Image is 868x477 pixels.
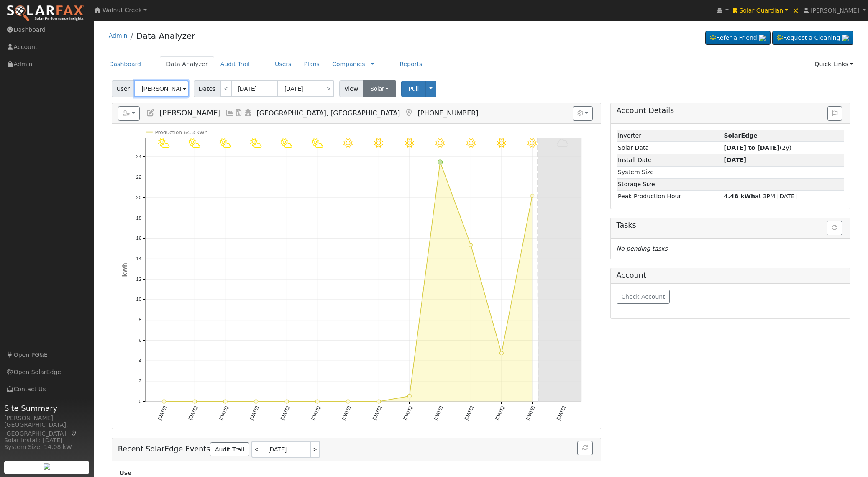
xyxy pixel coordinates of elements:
button: Refresh [577,441,593,455]
a: Map [70,430,78,437]
span: [PERSON_NAME] [159,109,220,117]
text: [DATE] [218,405,229,421]
input: Select a User [134,80,189,97]
a: Companies [332,61,365,67]
td: Storage Size [617,178,722,190]
i: 9/22 - PartlyCloudy [281,138,292,148]
img: retrieve [759,35,766,41]
circle: onclick="" [407,395,411,398]
h5: Account [617,271,646,280]
circle: onclick="" [377,400,381,404]
a: Dashboard [103,56,148,72]
circle: onclick="" [346,400,350,404]
i: 9/30 - Clear [527,138,537,148]
circle: onclick="" [438,160,443,164]
circle: onclick="" [469,244,473,247]
a: Reports [393,56,428,72]
span: (2y) [724,144,791,151]
td: Solar Data [617,142,722,154]
td: Inverter [617,130,722,142]
circle: onclick="" [193,400,197,404]
td: System Size [617,166,722,178]
a: Users [269,56,298,72]
text: 4 [138,358,141,363]
h5: Tasks [617,221,845,230]
text: 8 [138,318,141,323]
text: [DATE] [371,405,382,421]
a: > [323,80,334,97]
i: 9/18 - PartlyCloudy [158,138,170,148]
td: Peak Production Hour [617,190,722,203]
button: Check Account [617,290,670,304]
text: [DATE] [433,405,444,421]
text: 22 [136,174,141,180]
h5: Recent SolarEdge Events [118,441,595,458]
a: Map [404,109,413,117]
a: Edit User (36065) [146,109,155,117]
strong: [DATE] to [DATE] [724,144,779,151]
button: Pull [401,81,426,97]
text: [DATE] [187,405,198,421]
a: Audit Trail [214,56,256,72]
i: 9/19 - PartlyCloudy [189,138,200,148]
text: [DATE] [494,405,505,421]
span: [DATE] [724,156,746,163]
h5: Account Details [617,106,845,115]
text: 10 [136,297,141,302]
a: > [311,441,320,458]
text: [DATE] [310,405,321,421]
text: kWh [122,263,128,277]
span: Check Account [621,293,665,300]
button: Issue History [827,106,842,121]
i: No pending tasks [617,245,668,252]
a: Request a Cleaning [772,31,853,45]
text: 14 [136,256,141,261]
a: Login As (last 10/02/2025 4:14:05 PM) [243,109,253,117]
text: [DATE] [341,405,352,421]
span: Dates [194,80,220,97]
span: × [792,5,799,15]
a: Data Analyzer [160,56,214,72]
a: Bills [234,109,243,117]
i: 9/27 - Clear [435,138,445,148]
a: Refer a Friend [705,31,771,45]
td: at 3PM [DATE] [722,190,844,203]
i: 9/25 - Clear [374,138,384,148]
circle: onclick="" [530,194,534,198]
circle: onclick="" [223,400,227,404]
i: 9/20 - PartlyCloudy [219,138,231,148]
span: Walnut Creek [102,7,142,13]
strong: ID: 1187125, authorized: 10/02/25 [724,132,757,139]
text: Production 64.3 kWh [155,130,207,136]
text: 20 [136,195,141,200]
a: Audit Trail [210,442,249,456]
span: Pull [408,85,419,92]
i: 9/24 - Clear [343,138,353,148]
img: retrieve [842,35,849,41]
span: [PHONE_NUMBER] [417,109,478,117]
circle: onclick="" [254,400,258,404]
a: < [220,80,232,97]
i: 9/21 - PartlyCloudy [250,138,262,148]
a: < [251,441,261,458]
text: 6 [138,338,141,343]
a: Quick Links [808,56,859,72]
div: [GEOGRAPHIC_DATA], [GEOGRAPHIC_DATA] [4,421,90,438]
a: Admin [109,32,128,39]
text: [DATE] [249,405,260,421]
i: 9/26 - Clear [405,138,414,148]
text: [DATE] [402,405,413,421]
span: Solar Guardian [739,7,783,14]
text: 24 [136,154,141,159]
td: Install Date [617,154,722,166]
text: [DATE] [279,405,290,421]
a: Multi-Series Graph [225,109,234,117]
text: [DATE] [157,405,168,421]
img: retrieve [44,463,50,470]
i: 9/23 - PartlyCloudy [312,138,323,148]
text: [DATE] [556,405,567,421]
text: 18 [136,215,141,221]
i: 9/28 - Clear [466,138,476,148]
text: [DATE] [464,405,475,421]
a: Data Analyzer [136,31,195,41]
